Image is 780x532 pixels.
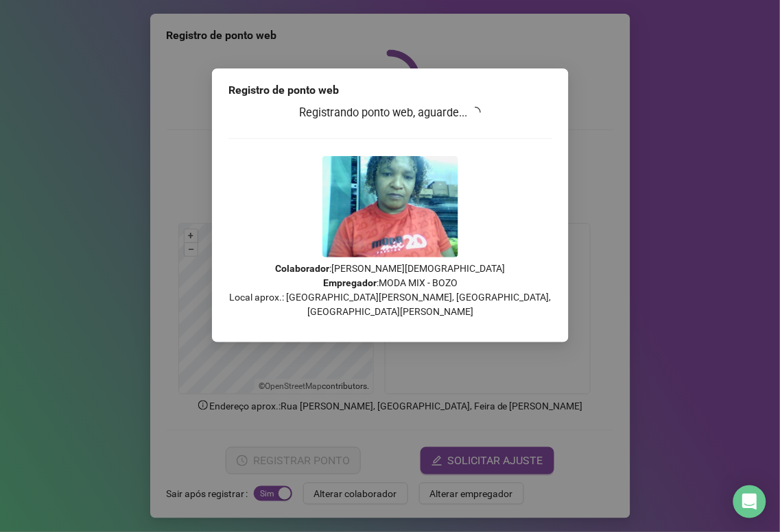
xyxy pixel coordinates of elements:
div: Open Intercom Messenger [733,485,766,518]
strong: Empregador [323,277,377,288]
p: : [PERSON_NAME][DEMOGRAPHIC_DATA] : MODA MIX - BOZO Local aprox.: [GEOGRAPHIC_DATA][PERSON_NAME],... [228,262,552,319]
span: loading [468,105,483,120]
img: Z [322,156,458,257]
div: Registro de ponto web [228,82,552,99]
h3: Registrando ponto web, aguarde... [228,104,552,122]
strong: Colaborador [275,263,329,274]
